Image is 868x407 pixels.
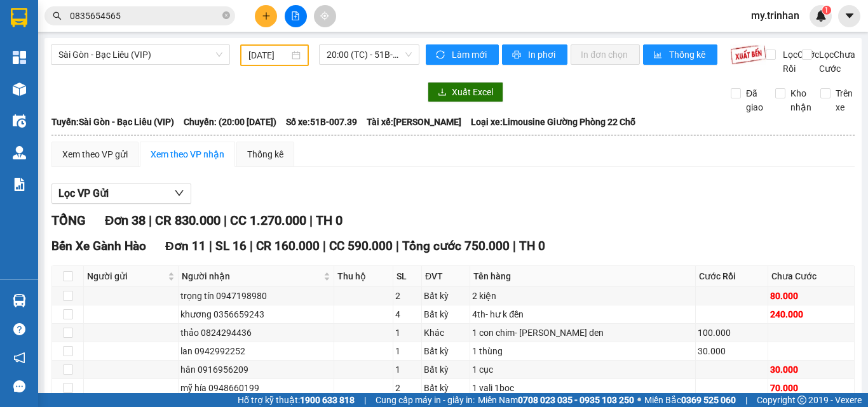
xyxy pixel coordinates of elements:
[256,239,320,253] span: CR 160.000
[653,50,664,60] span: bar-chart
[778,48,821,76] span: Lọc Cước Rồi
[13,114,26,128] img: warehouse-icon
[286,115,357,129] span: Số xe: 51B-007.39
[105,213,146,228] span: Đơn 38
[222,10,230,22] span: close-circle
[255,5,277,27] button: plus
[770,363,852,377] div: 30.000
[149,213,152,228] span: |
[367,115,461,129] span: Tài xế: [PERSON_NAME]
[224,213,227,228] span: |
[768,266,855,287] th: Chưa Cước
[13,51,26,64] img: dashboard-icon
[698,344,766,358] div: 30.000
[327,45,412,64] span: 20:00 (TC) - 51B-007.39
[51,183,191,204] button: Lọc VP Gửi
[512,50,523,60] span: printer
[53,11,62,20] span: search
[815,10,827,22] img: icon-new-feature
[285,5,307,27] button: file-add
[320,11,329,20] span: aim
[472,289,693,303] div: 2 kiện
[376,393,475,407] span: Cung cấp máy in - giấy in:
[741,8,810,23] span: my.trinhan
[51,117,174,127] b: Tuyến: Sài Gòn - Bạc Liêu (VIP)
[831,86,858,114] span: Trên xe
[314,5,336,27] button: aim
[681,395,736,405] strong: 0369 525 060
[13,352,25,364] span: notification
[438,88,447,98] span: download
[248,48,289,62] input: 12/10/2025
[518,395,634,405] strong: 0708 023 035 - 0935 103 250
[472,344,693,358] div: 1 thùng
[396,239,399,253] span: |
[741,86,768,114] span: Đã giao
[814,48,857,76] span: Lọc Chưa Cước
[472,326,693,340] div: 1 con chim- [PERSON_NAME] den
[209,239,212,253] span: |
[402,239,510,253] span: Tổng cước 750.000
[13,83,26,96] img: warehouse-icon
[180,344,332,358] div: lan 0942992252
[323,239,326,253] span: |
[151,147,224,161] div: Xem theo VP nhận
[472,363,693,377] div: 1 cục
[155,213,220,228] span: CR 830.000
[395,344,419,358] div: 1
[472,307,693,321] div: 4th- hư k đền
[669,48,707,62] span: Thống kê
[424,381,468,395] div: Bất kỳ
[698,326,766,340] div: 100.000
[309,213,313,228] span: |
[426,44,499,65] button: syncLàm mới
[165,239,206,253] span: Đơn 11
[230,213,306,228] span: CC 1.270.000
[395,363,419,377] div: 1
[62,147,128,161] div: Xem theo VP gửi
[247,147,283,161] div: Thống kê
[51,213,86,228] span: TỔNG
[300,395,355,405] strong: 1900 633 818
[395,326,419,340] div: 1
[822,6,831,15] sup: 1
[13,146,26,159] img: warehouse-icon
[395,307,419,321] div: 4
[472,381,693,395] div: 1 vali 1boc
[364,393,366,407] span: |
[452,48,489,62] span: Làm mới
[436,50,447,60] span: sync
[184,115,276,129] span: Chuyến: (20:00 [DATE])
[824,6,829,15] span: 1
[770,307,852,321] div: 240.000
[51,239,146,253] span: Bến Xe Gành Hào
[844,10,855,22] span: caret-down
[13,294,26,307] img: warehouse-icon
[262,11,271,20] span: plus
[13,178,26,191] img: solution-icon
[58,45,222,64] span: Sài Gòn - Bạc Liêu (VIP)
[422,266,470,287] th: ĐVT
[478,393,634,407] span: Miền Nam
[519,239,545,253] span: TH 0
[528,48,557,62] span: In phơi
[424,326,468,340] div: Khác
[513,239,516,253] span: |
[696,266,768,287] th: Cước Rồi
[470,266,696,287] th: Tên hàng
[424,344,468,358] div: Bất kỳ
[785,86,817,114] span: Kho nhận
[316,213,342,228] span: TH 0
[395,289,419,303] div: 2
[571,44,640,65] button: In đơn chọn
[424,363,468,377] div: Bất kỳ
[180,326,332,340] div: thảo 0824294436
[730,44,766,65] img: 9k=
[395,381,419,395] div: 2
[745,393,747,407] span: |
[174,188,184,198] span: down
[424,307,468,321] div: Bất kỳ
[182,269,321,283] span: Người nhận
[58,185,109,201] span: Lọc VP Gửi
[770,289,852,303] div: 80.000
